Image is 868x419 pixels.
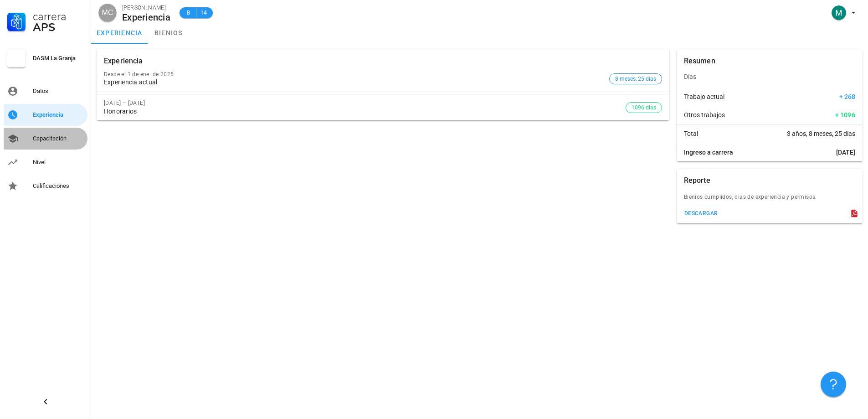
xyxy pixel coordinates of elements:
a: Nivel [4,151,87,173]
div: avatar [832,5,846,20]
div: avatar [98,4,117,22]
div: Datos [33,88,84,95]
a: bienios [148,22,189,44]
div: Experiencia [33,111,84,119]
span: MC [102,4,113,22]
a: Datos [4,80,87,102]
div: APS [33,22,84,33]
div: Resumen [684,49,715,73]
div: Experiencia actual [104,78,606,86]
div: descargar [684,210,718,217]
div: DASM La Granja [33,55,84,62]
span: 3 años, 8 meses, 25 días [787,129,855,138]
div: Carrera [33,11,84,22]
span: Total [684,129,698,138]
a: Calificaciones [4,175,87,197]
span: + 268 [839,92,855,101]
div: Capacitación [33,135,84,142]
div: Experiencia [104,49,143,73]
span: 8 meses, 25 días [615,74,656,84]
button: descargar [680,207,722,220]
div: Experiencia [122,12,170,22]
div: Desde el 1 de ene. de 2025 [104,71,606,78]
span: Otros trabajos [684,110,725,119]
div: Reporte [684,169,710,192]
a: experiencia [91,22,148,44]
a: Experiencia [4,104,87,126]
span: 1096 días [632,103,656,113]
span: Trabajo actual [684,92,724,101]
div: Días [677,66,863,88]
div: Nivel [33,159,84,166]
span: 14 [200,8,207,17]
div: Bienios cumplidos, dias de experiencia y permisos. [677,192,863,207]
span: Ingreso a carrera [684,148,733,157]
a: Capacitación [4,128,87,150]
span: [DATE] [836,148,855,157]
div: [PERSON_NAME] [122,3,170,12]
div: Calificaciones [33,182,84,190]
div: [DATE] – [DATE] [104,100,626,106]
span: B [185,8,192,17]
span: + 1096 [835,110,856,119]
div: Honorarios [104,108,626,115]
